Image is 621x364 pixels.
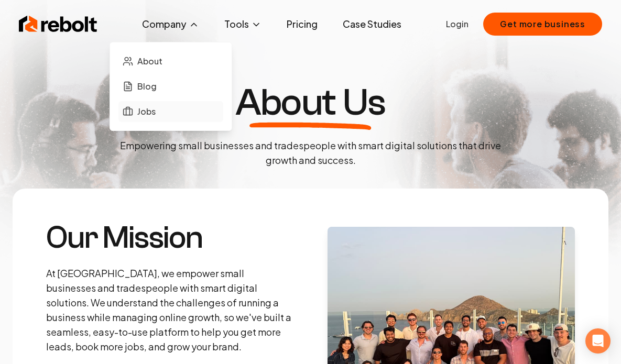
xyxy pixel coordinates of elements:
div: Open Intercom Messenger [585,328,611,354]
button: Get more business [483,13,602,36]
button: Company [134,14,208,35]
a: Jobs [118,101,223,122]
a: Pricing [278,14,326,35]
p: Empowering small businesses and tradespeople with smart digital solutions that drive growth and s... [112,138,510,168]
img: Rebolt Logo [19,14,97,35]
a: About [118,51,223,72]
a: Blog [118,76,223,97]
span: Jobs [137,105,156,118]
h3: Our Mission [46,222,294,253]
button: Tools [216,14,270,35]
span: About [137,55,162,68]
a: Login [446,18,469,30]
h1: About Us [235,84,385,122]
a: Case Studies [334,14,410,35]
span: Blog [137,80,157,93]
